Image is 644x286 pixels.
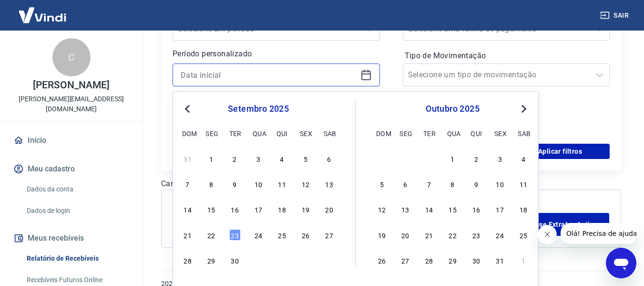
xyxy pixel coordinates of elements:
[182,127,194,139] div: dom
[518,178,529,190] div: Choose sábado, 11 de outubro de 2025
[229,178,241,190] div: Choose terça-feira, 9 de setembro de 2025
[182,178,194,190] div: Choose domingo, 7 de setembro de 2025
[253,229,264,241] div: Choose quarta-feira, 24 de setembro de 2025
[173,48,380,60] p: Período personalizado
[494,229,506,241] div: Choose sexta-feira, 24 de outubro de 2025
[11,130,131,151] a: Início
[253,127,264,139] div: qua
[447,229,459,241] div: Choose quarta-feira, 22 de outubro de 2025
[423,203,435,215] div: Choose terça-feira, 14 de outubro de 2025
[300,127,311,139] div: sex
[253,153,264,164] div: Choose quarta-feira, 3 de setembro de 2025
[423,254,435,266] div: Choose terça-feira, 28 de outubro de 2025
[598,7,633,24] button: Sair
[561,223,636,244] iframe: Mensagem da empresa
[470,178,482,190] div: Choose quinta-feira, 9 de outubro de 2025
[182,229,194,241] div: Choose domingo, 21 de setembro de 2025
[518,153,529,164] div: Choose sábado, 4 de outubro de 2025
[324,229,335,241] div: Choose sábado, 27 de setembro de 2025
[182,103,193,115] button: Previous Month
[276,153,288,164] div: Choose quinta-feira, 4 de setembro de 2025
[181,151,336,267] div: month 2025-09
[181,68,357,82] input: Data inicial
[494,203,506,215] div: Choose sexta-feira, 17 de outubro de 2025
[399,203,411,215] div: Choose segunda-feira, 13 de outubro de 2025
[253,203,264,215] div: Choose quarta-feira, 17 de setembro de 2025
[538,225,557,244] iframe: Fechar mensagem
[205,229,217,241] div: Choose segunda-feira, 22 de setembro de 2025
[182,254,194,266] div: Choose domingo, 28 de setembro de 2025
[447,254,459,266] div: Choose quarta-feira, 29 de outubro de 2025
[470,254,482,266] div: Choose quinta-feira, 30 de outubro de 2025
[423,153,435,164] div: Choose terça-feira, 30 de setembro de 2025
[181,103,336,115] div: setembro 2025
[447,153,459,164] div: Choose quarta-feira, 1 de outubro de 2025
[324,203,335,215] div: Choose sábado, 20 de setembro de 2025
[376,229,388,241] div: Choose domingo, 19 de outubro de 2025
[229,127,241,139] div: ter
[324,178,335,190] div: Choose sábado, 13 de setembro de 2025
[518,127,529,139] div: sab
[518,254,529,266] div: Choose sábado, 1 de novembro de 2025
[229,229,241,241] div: Choose terça-feira, 23 de setembro de 2025
[276,178,288,190] div: Choose quinta-feira, 11 de setembro de 2025
[376,254,388,266] div: Choose domingo, 26 de outubro de 2025
[518,203,529,215] div: Choose sábado, 18 de outubro de 2025
[276,229,288,241] div: Choose quinta-feira, 25 de setembro de 2025
[375,103,531,115] div: outubro 2025
[300,229,311,241] div: Choose sexta-feira, 26 de setembro de 2025
[470,229,482,241] div: Choose quinta-feira, 23 de outubro de 2025
[182,203,194,215] div: Choose domingo, 14 de setembro de 2025
[205,254,217,266] div: Choose segunda-feira, 29 de setembro de 2025
[405,50,608,62] label: Tipo de Movimentação
[399,153,411,164] div: Choose segunda-feira, 29 de setembro de 2025
[447,203,459,215] div: Choose quarta-feira, 15 de outubro de 2025
[376,178,388,190] div: Choose domingo, 5 de outubro de 2025
[399,127,411,139] div: seg
[494,254,506,266] div: Choose sexta-feira, 31 de outubro de 2025
[516,213,609,236] a: Acesse Extratos Antigos
[324,153,335,164] div: Choose sábado, 6 de setembro de 2025
[447,127,459,139] div: qua
[229,203,241,215] div: Choose terça-feira, 16 de setembro de 2025
[23,249,131,268] a: Relatório de Recebíveis
[33,80,109,90] p: [PERSON_NAME]
[376,203,388,215] div: Choose domingo, 12 de outubro de 2025
[447,178,459,190] div: Choose quarta-feira, 8 de outubro de 2025
[300,153,311,164] div: Choose sexta-feira, 5 de setembro de 2025
[182,153,194,164] div: Choose domingo, 31 de agosto de 2025
[253,254,264,266] div: Choose quarta-feira, 1 de outubro de 2025
[399,229,411,241] div: Choose segunda-feira, 20 de outubro de 2025
[606,248,636,278] iframe: Botão para abrir a janela de mensagens
[494,127,506,139] div: sex
[518,229,529,241] div: Choose sábado, 25 de outubro de 2025
[399,178,411,190] div: Choose segunda-feira, 6 de outubro de 2025
[423,127,435,139] div: ter
[205,178,217,190] div: Choose segunda-feira, 8 de setembro de 2025
[494,153,506,164] div: Choose sexta-feira, 3 de outubro de 2025
[300,203,311,215] div: Choose sexta-feira, 19 de setembro de 2025
[23,201,131,221] a: Dados de login
[11,228,131,249] button: Meus recebíveis
[229,254,241,266] div: Choose terça-feira, 30 de setembro de 2025
[300,254,311,266] div: Choose sexta-feira, 3 de outubro de 2025
[376,153,388,164] div: Choose domingo, 28 de setembro de 2025
[205,127,217,139] div: seg
[470,127,482,139] div: qui
[423,229,435,241] div: Choose terça-feira, 21 de outubro de 2025
[375,151,531,267] div: month 2025-10
[470,153,482,164] div: Choose quinta-feira, 2 de outubro de 2025
[518,103,530,115] button: Next Month
[276,254,288,266] div: Choose quinta-feira, 2 de outubro de 2025
[276,203,288,215] div: Choose quinta-feira, 18 de setembro de 2025
[300,178,311,190] div: Choose sexta-feira, 12 de setembro de 2025
[276,127,288,139] div: qui
[23,180,131,199] a: Dados da conta
[161,178,621,190] p: Carregando...
[253,178,264,190] div: Choose quarta-feira, 10 de setembro de 2025
[423,178,435,190] div: Choose terça-feira, 7 de outubro de 2025
[470,203,482,215] div: Choose quinta-feira, 16 de outubro de 2025
[494,178,506,190] div: Choose sexta-feira, 10 de outubro de 2025
[205,203,217,215] div: Choose segunda-feira, 15 de setembro de 2025
[205,153,217,164] div: Choose segunda-feira, 1 de setembro de 2025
